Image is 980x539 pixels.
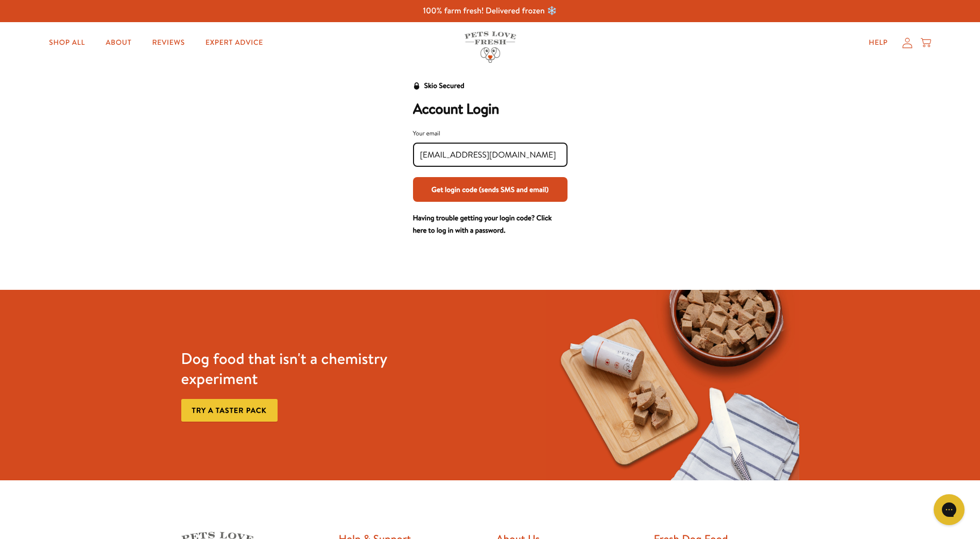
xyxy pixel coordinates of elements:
img: Pets Love Fresh [465,31,516,63]
a: Having trouble getting your login code? Click here to log in with a password. [413,213,552,235]
a: Expert Advice [197,32,271,53]
a: Skio Secured [413,80,465,100]
button: Get login code (sends SMS and email) [413,177,568,202]
img: Fussy [546,290,799,480]
div: Your email [413,128,568,138]
div: Skio Secured [424,80,465,92]
h3: Dog food that isn't a chemistry experiment [181,349,434,389]
svg: Security [413,82,420,90]
iframe: Gorgias live chat messenger [929,491,970,529]
a: Shop All [41,32,93,53]
a: Reviews [144,32,193,53]
a: Help [861,32,896,53]
a: Try a taster pack [181,399,278,422]
input: Your email input field [420,149,560,161]
h2: Account Login [413,100,568,118]
a: About [97,32,140,53]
